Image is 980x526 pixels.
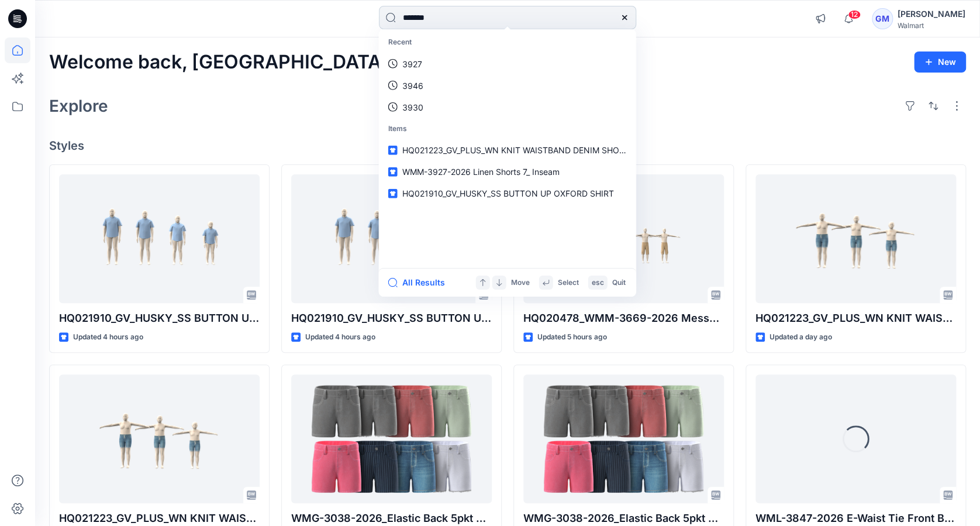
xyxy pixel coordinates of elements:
[402,101,423,113] p: 3930
[755,310,956,326] p: HQ021223_GV_PLUS_WN KNIT WAISTBAND DENIM SHORT
[59,374,260,503] a: HQ021223_GV_PLUS_WN KNIT WAISTBAND DENIM SHORT
[402,57,422,70] p: 3927
[402,145,630,155] span: HQ021223_GV_PLUS_WN KNIT WAISTBAND DENIM SHORT
[523,374,724,503] a: WMG-3038-2026_Elastic Back 5pkt Denim Shorts 3 Inseam
[381,118,634,139] p: Items
[381,32,634,53] p: Recent
[511,276,530,288] p: Move
[872,8,893,29] div: GM
[381,53,634,74] a: 3927
[402,188,614,198] span: HQ021910_GV_HUSKY_SS BUTTON UP OXFORD SHIRT
[381,139,634,161] a: HQ021223_GV_PLUS_WN KNIT WAISTBAND DENIM SHORT
[49,139,966,153] h4: Styles
[898,21,965,30] div: Walmart
[592,276,604,288] p: esc
[49,97,108,115] h2: Explore
[291,174,492,303] a: HQ021910_GV_HUSKY_SS BUTTON UP OXFORD SHIRT
[381,183,634,204] a: HQ021910_GV_HUSKY_SS BUTTON UP OXFORD SHIRT
[523,310,724,326] p: HQ020478_WMM-3669-2026 Messenger Cargo Short
[402,79,423,91] p: 3946
[73,331,143,343] p: Updated 4 hours ago
[381,161,634,183] a: WMM-3927-2026 Linen Shorts 7_ Inseam
[388,276,453,290] button: All Results
[381,96,634,118] a: 3930
[558,276,579,288] p: Select
[848,10,861,19] span: 12
[612,276,626,288] p: Quit
[914,51,966,73] button: New
[898,7,965,21] div: [PERSON_NAME]
[755,174,956,303] a: HQ021223_GV_PLUS_WN KNIT WAISTBAND DENIM SHORT
[59,310,260,326] p: HQ021910_GV_HUSKY_SS BUTTON UP OXFORD SHIRT
[402,167,560,177] span: WMM-3927-2026 Linen Shorts 7_ Inseam
[291,374,492,503] a: WMG-3038-2026_Elastic Back 5pkt Denim Shorts 3 Inseam - Cost Opt
[291,310,492,326] p: HQ021910_GV_HUSKY_SS BUTTON UP OXFORD SHIRT
[305,331,375,343] p: Updated 4 hours ago
[49,51,388,73] h2: Welcome back, [GEOGRAPHIC_DATA]
[769,331,832,343] p: Updated a day ago
[59,174,260,303] a: HQ021910_GV_HUSKY_SS BUTTON UP OXFORD SHIRT
[537,331,607,343] p: Updated 5 hours ago
[381,74,634,96] a: 3946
